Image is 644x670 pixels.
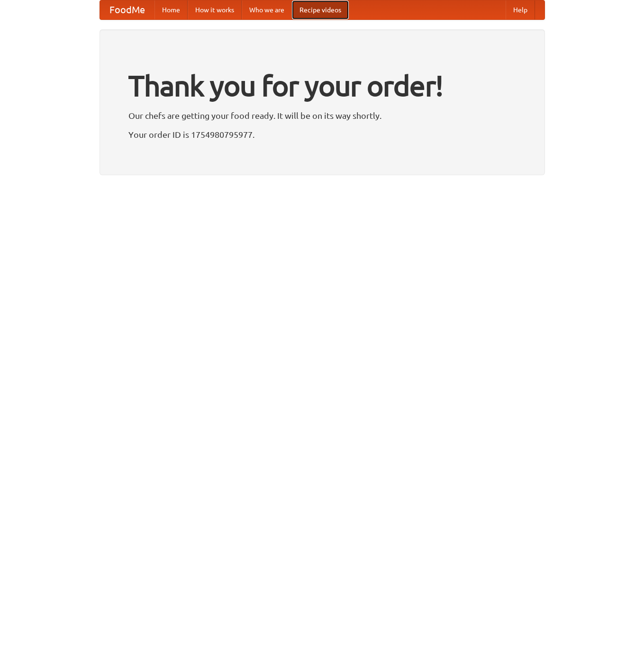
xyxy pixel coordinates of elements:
[128,108,516,123] p: Our chefs are getting your food ready. It will be on its way shortly.
[128,63,516,108] h1: Thank you for your order!
[242,0,292,19] a: Who we are
[292,0,349,19] a: Recipe videos
[154,0,188,19] a: Home
[506,0,535,19] a: Help
[188,0,242,19] a: How it works
[128,127,516,142] p: Your order ID is 1754980795977.
[100,0,154,19] a: FoodMe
